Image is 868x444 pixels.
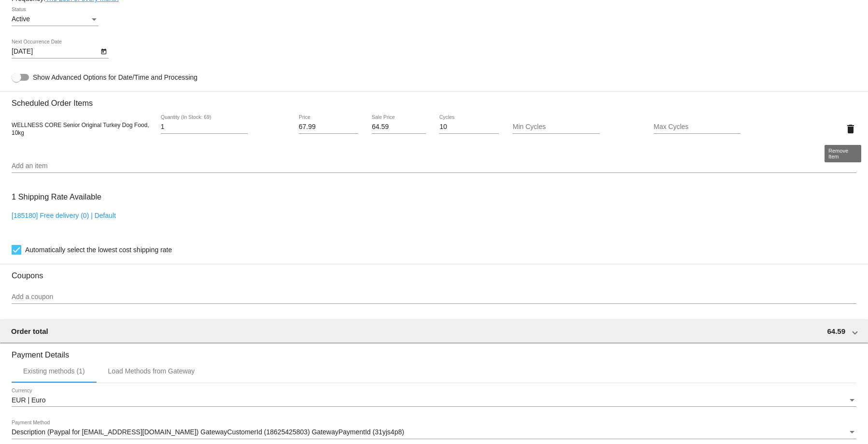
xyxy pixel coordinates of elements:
input: Max Cycles [654,123,741,131]
mat-select: Payment Method [12,429,856,436]
span: Active [12,15,30,23]
div: Existing methods (1) [23,367,85,375]
input: Quantity (In Stock: 69) [161,123,248,131]
span: 64.59 [827,327,845,335]
input: Sale Price [372,123,426,131]
div: Load Methods from Gateway [108,367,195,375]
h3: 1 Shipping Rate Available [12,186,101,207]
h3: Scheduled Order Items [12,91,856,108]
span: Automatically select the lowest cost shipping rate [25,244,172,256]
input: Min Cycles [513,123,600,131]
input: Price [299,123,358,131]
input: Add an item [12,162,856,170]
mat-select: Status [12,15,98,23]
input: Next Occurrence Date [12,48,98,56]
span: WELLNESS CORE Senior Original Turkey Dog Food, 10kg [12,122,149,136]
mat-icon: delete [845,123,856,135]
mat-select: Currency [12,397,856,404]
span: Description (Paypal for [EMAIL_ADDRESS][DOMAIN_NAME]) GatewayCustomerId (18625425803) GatewayPaym... [12,428,404,436]
a: [185180] Free delivery (0) | Default [12,212,116,219]
button: Open calendar [98,46,109,56]
h3: Coupons [12,264,856,280]
h3: Payment Details [12,343,856,359]
input: Add a coupon [12,293,856,301]
span: EUR | Euro [12,396,46,404]
input: Cycles [439,123,499,131]
span: Order total [11,327,48,335]
span: Show Advanced Options for Date/Time and Processing [33,72,197,82]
